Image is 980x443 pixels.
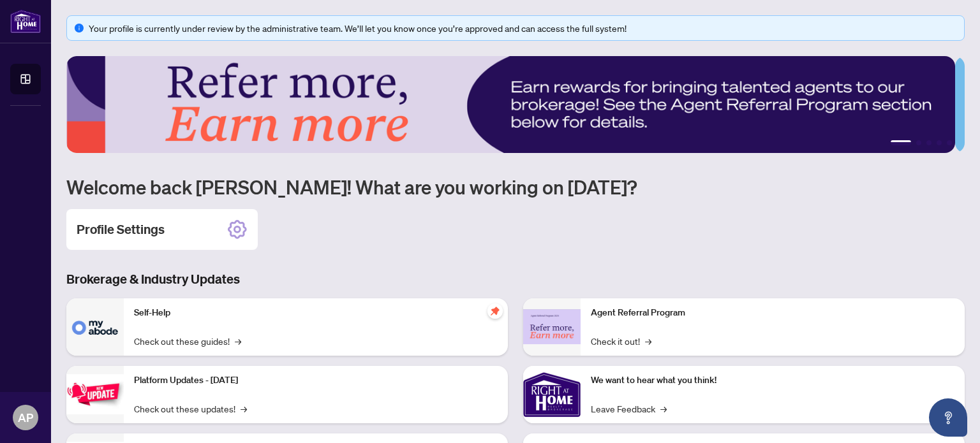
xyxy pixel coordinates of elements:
[591,402,667,416] a: Leave Feedback→
[235,334,241,348] span: →
[929,398,967,437] button: Open asap
[77,221,165,238] h2: Profile Settings
[241,402,247,416] span: →
[66,175,965,199] h1: Welcome back [PERSON_NAME]! What are you working on [DATE]?
[134,402,247,416] a: Check out these updates!→
[523,366,581,423] img: We want to hear what you think!
[66,270,965,288] h3: Brokerage & Industry Updates
[75,24,84,33] span: info-circle
[591,374,954,388] p: We want to hear what you think!
[591,334,651,348] a: Check it out!→
[926,140,932,145] button: 3
[591,306,954,320] p: Agent Referral Program
[947,140,952,145] button: 5
[66,298,124,356] img: Self-Help
[134,374,498,388] p: Platform Updates - [DATE]
[18,409,33,426] span: AP
[66,56,955,153] img: Slide 0
[645,334,651,348] span: →
[660,402,667,416] span: →
[916,140,921,145] button: 2
[134,306,498,320] p: Self-Help
[523,309,581,344] img: Agent Referral Program
[937,140,942,145] button: 4
[134,334,241,348] a: Check out these guides!→
[487,303,503,319] span: pushpin
[66,374,124,414] img: Platform Updates - July 21, 2025
[891,140,911,145] button: 1
[10,10,41,33] img: logo
[89,21,956,35] div: Your profile is currently under review by the administrative team. We’ll let you know once you’re...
